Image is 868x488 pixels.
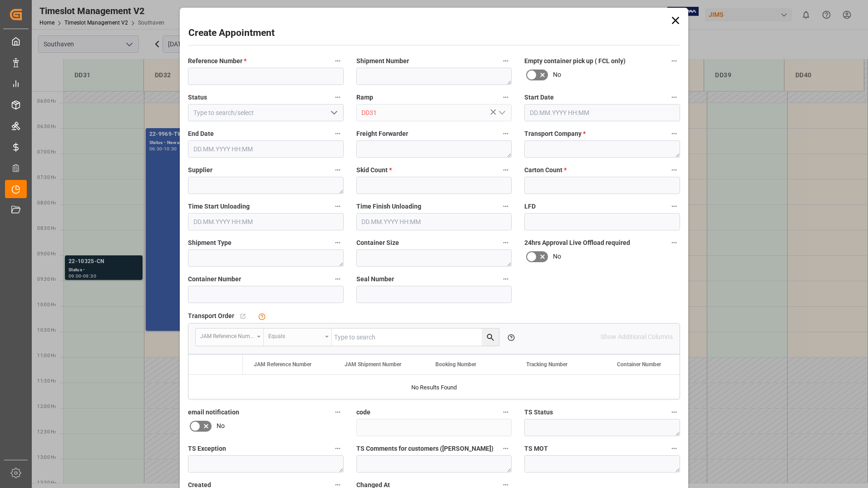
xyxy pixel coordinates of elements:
button: open menu [326,106,340,120]
button: open menu [495,106,508,120]
span: Status [188,93,207,102]
span: Reference Number [188,56,247,66]
span: Ramp [356,93,373,102]
input: Type to search/select [356,104,512,121]
span: Container Number [188,274,241,284]
span: End Date [188,129,214,139]
button: Carton Count * [668,164,680,176]
button: Reference Number * [332,55,344,67]
span: Seal Number [356,274,394,284]
button: Container Number [332,273,344,285]
button: Container Size [500,237,512,249]
span: Container Size [356,238,399,248]
span: LFD [524,202,536,211]
button: Empty container pick up ( FCL only) [668,55,680,67]
button: End Date [332,128,344,139]
span: Time Finish Unloading [356,202,421,211]
button: Time Finish Unloading [500,200,512,212]
span: Start Date [524,93,554,102]
button: TS MOT [668,443,680,454]
button: Ramp [500,91,512,103]
button: TS Comments for customers ([PERSON_NAME]) [500,443,512,454]
span: Container Number [617,361,661,368]
input: DD.MM.YYYY HH:MM [524,104,680,121]
button: Seal Number [500,273,512,285]
button: open menu [264,329,332,346]
input: DD.MM.YYYY HH:MM [188,213,344,230]
input: Type to search/select [188,104,344,121]
span: email notification [188,408,239,417]
span: Supplier [188,165,212,175]
span: TS MOT [524,444,548,453]
div: Equals [268,330,322,340]
span: JAM Reference Number [254,361,311,368]
button: Skid Count * [500,164,512,176]
span: No [553,252,561,261]
button: Start Date [668,91,680,103]
span: code [356,408,370,417]
span: TS Exception [188,444,226,453]
span: No [217,421,225,431]
button: Time Start Unloading [332,200,344,212]
button: Shipment Type [332,237,344,249]
span: JAM Shipment Number [345,361,401,368]
input: DD.MM.YYYY HH:MM [356,213,512,230]
button: Shipment Number [500,55,512,67]
span: Skid Count [356,165,392,175]
button: Status [332,91,344,103]
button: LFD [668,200,680,212]
span: 24hrs Approval Live Offload required [524,238,630,248]
span: Transport Company [524,129,586,139]
span: Booking Number [435,361,476,368]
span: Shipment Number [356,56,409,66]
input: DD.MM.YYYY HH:MM [188,140,344,158]
button: open menu [196,329,264,346]
span: No [553,70,561,80]
h2: Create Appointment [188,26,275,40]
div: JAM Reference Number [200,330,254,340]
button: Transport Company * [668,128,680,139]
span: Transport Order [188,311,234,321]
button: Supplier [332,164,344,176]
span: Empty container pick up ( FCL only) [524,56,626,66]
span: TS Status [524,408,553,417]
span: Freight Forwarder [356,129,408,139]
button: Freight Forwarder [500,128,512,139]
span: Time Start Unloading [188,202,250,211]
span: Shipment Type [188,238,232,248]
input: Type to search [332,329,499,346]
button: TS Exception [332,443,344,454]
button: code [500,406,512,418]
button: TS Status [668,406,680,418]
span: TS Comments for customers ([PERSON_NAME]) [356,444,493,453]
button: search button [482,329,499,346]
span: Tracking Number [526,361,567,368]
button: 24hrs Approval Live Offload required [668,237,680,249]
span: Carton Count [524,165,567,175]
button: email notification [332,406,344,418]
